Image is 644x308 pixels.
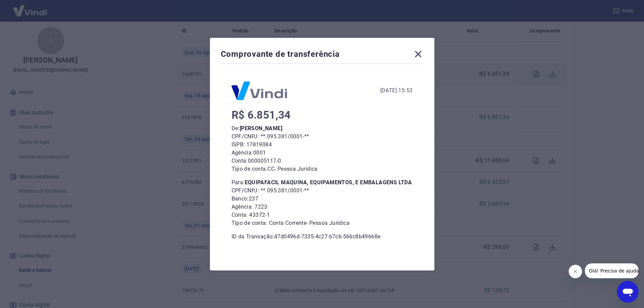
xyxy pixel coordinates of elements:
p: Conta: 43372-1 [232,211,413,219]
iframe: Botão para abrir a janela de mensagens [617,281,639,303]
p: Agência: 0001 [232,149,413,157]
p: Conta: 000005117-0 [232,157,413,165]
p: Agência: 7223 [232,203,413,211]
p: ISPB: 17819084 [232,141,413,149]
div: [DATE] 15:53 [380,87,413,95]
span: Olá! Precisa de ajuda? [4,5,57,10]
p: CPF/CNPJ: **.095.381/0001-** [232,187,413,195]
p: Banco: 237 [232,195,413,203]
b: EQUIPAFACIL MAQUINA, EQUIPAMENTOS, E EMBALAGENS LTDA [245,179,412,186]
p: ID da Transação: 47d0496d-7335-4c27-b7c6-566c8b49668e [232,233,413,241]
p: De: [232,124,413,133]
b: [PERSON_NAME] [240,125,282,132]
iframe: Fechar mensagem [569,265,582,278]
div: Comprovante de transferência [221,49,424,62]
p: Para: [232,179,413,187]
iframe: Mensagem da empresa [585,263,639,278]
p: Tipo de conta: Conta Corrente - Pessoa Jurídica [232,219,413,227]
p: Tipo de conta: CC - Pessoa Jurídica [232,165,413,173]
span: R$ 6.851,34 [232,109,291,121]
img: Logo [232,81,287,100]
p: CPF/CNPJ: **.095.381/0001-** [232,133,413,141]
